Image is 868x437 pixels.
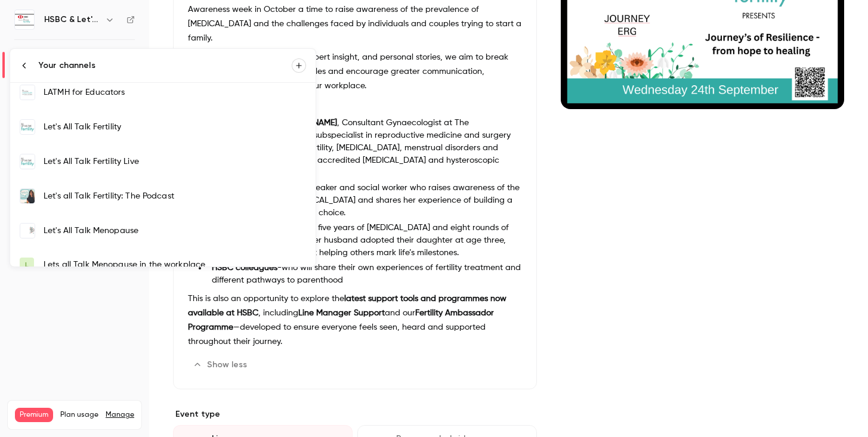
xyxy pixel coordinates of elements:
[20,120,35,134] img: Let's All Talk Fertility
[25,259,29,270] span: L
[44,86,306,98] div: LATMH for Educators
[20,85,35,100] img: LATMH for Educators
[44,225,306,237] div: Let's All Talk Menopause
[44,156,306,168] div: Let's All Talk Fertility Live
[20,189,35,203] img: Let's all Talk Fertility: The Podcast
[20,224,35,238] img: Let's All Talk Menopause
[20,154,35,169] img: Let's All Talk Fertility Live
[44,259,306,271] div: Lets all Talk Menopause in the workplace
[39,60,292,72] div: Your channels
[44,190,306,202] div: Let's all Talk Fertility: The Podcast
[44,121,306,133] div: Let's All Talk Fertility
